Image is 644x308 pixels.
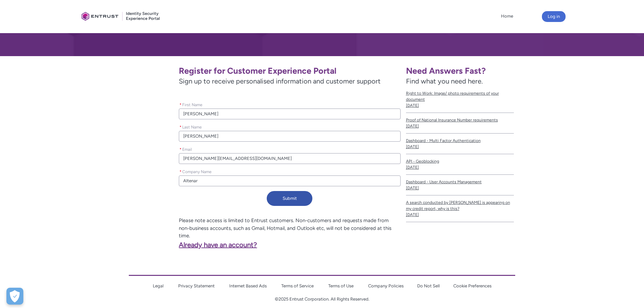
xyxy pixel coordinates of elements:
[406,195,514,222] a: A search conducted by [PERSON_NAME] is appearing on my credit report, why is this?[DATE]
[180,102,182,107] abbr: required
[180,147,182,152] abbr: required
[6,288,23,305] div: Cookie Preferences
[406,154,514,175] a: API - Geoblocking[DATE]
[179,76,400,86] span: Sign up to receive personalised information and customer support
[328,283,354,288] a: Terms of Use
[179,100,205,108] label: First Name
[406,66,514,76] h1: Need Answers Fast?
[180,125,182,129] abbr: required
[406,134,514,154] a: Dashboard - Multi Factor Authentication[DATE]
[406,90,514,102] span: Right to Work: Image/ photo requirements of your document
[153,283,164,288] a: Legal
[406,186,419,190] lightning-formatted-date-time: [DATE]
[406,77,483,85] span: Find what you need here.
[178,283,215,288] a: Privacy Statement
[368,283,404,288] a: Company Policies
[229,283,267,288] a: Internet Based Ads
[84,241,257,249] a: Already have an account?
[179,66,400,76] h1: Register for Customer Experience Portal
[499,11,515,21] a: Home
[406,144,419,149] lightning-formatted-date-time: [DATE]
[406,86,514,113] a: Right to Work: Image/ photo requirements of your document[DATE]
[453,283,492,288] a: Cookie Preferences
[406,158,514,164] span: API - Geoblocking
[406,199,514,212] span: A search conducted by [PERSON_NAME] is appearing on my credit report, why is this?
[524,151,644,308] iframe: Qualified Messenger
[179,167,214,175] label: Company Name
[179,145,195,152] label: Email
[542,11,566,22] button: Log in
[417,283,440,288] a: Do Not Sell
[6,288,23,305] button: Open Preferences
[406,175,514,195] a: Dashboard - User Accounts Management[DATE]
[406,103,419,108] lightning-formatted-date-time: [DATE]
[406,165,419,170] lightning-formatted-date-time: [DATE]
[180,169,182,174] abbr: required
[406,179,514,185] span: Dashboard - User Accounts Management
[406,124,419,128] lightning-formatted-date-time: [DATE]
[84,217,401,240] p: Please note access is limited to Entrust customers. Non-customers and requests made from non-busi...
[179,123,205,130] label: Last Name
[406,117,514,123] span: Proof of National Insurance Number requirements
[406,212,419,217] lightning-formatted-date-time: [DATE]
[267,191,312,206] button: Submit
[406,138,514,144] span: Dashboard - Multi Factor Authentication
[406,113,514,134] a: Proof of National Insurance Number requirements[DATE]
[281,283,314,288] a: Terms of Service
[129,296,515,303] p: ©2025 Entrust Corporation. All Rights Reserved.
